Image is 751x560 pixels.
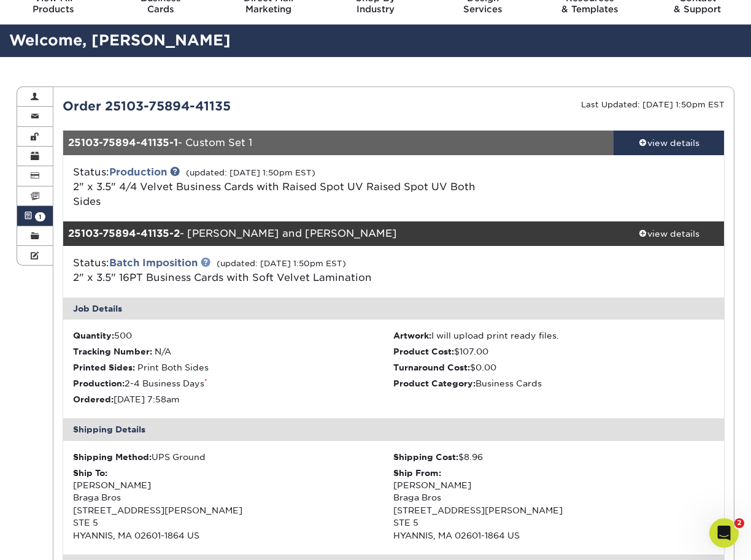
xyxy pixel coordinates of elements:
[393,329,714,342] li: I will upload print ready files.
[393,378,476,388] strong: Product Category:
[109,257,198,269] a: Batch Imposition
[73,378,125,388] strong: Production:
[217,259,346,268] small: (updated: [DATE] 1:50pm EST)
[109,166,167,178] a: Production
[734,518,744,528] span: 2
[64,256,504,285] div: Status:
[73,181,476,207] span: 2" x 3.5" 4/4 Velvet Business Cards with Raised Spot UV Raised Spot UV Both Sides
[393,331,431,340] strong: Artwork:
[393,362,470,372] strong: Turnaround Cost:
[581,100,725,109] small: Last Updated: [DATE] 1:50pm EST
[63,221,614,246] div: - [PERSON_NAME] and [PERSON_NAME]
[73,452,152,462] strong: Shipping Method:
[393,467,714,542] div: [PERSON_NAME] Braga Bros [STREET_ADDRESS][PERSON_NAME] STE 5 HYANNIS, MA 02601-1864 US
[393,347,454,356] strong: Product Cost:
[64,165,504,209] div: Status:
[73,467,394,542] div: [PERSON_NAME] Braga Bros [STREET_ADDRESS][PERSON_NAME] STE 5 HYANNIS, MA 02601-1864 US
[53,97,394,115] div: Order 25103-75894-41135
[155,347,171,356] span: N/A
[393,361,714,374] li: $0.00
[73,377,394,389] li: 2-4 Business Days
[73,347,152,356] strong: Tracking Number:
[73,394,114,404] strong: Ordered:
[393,452,458,462] strong: Shipping Cost:
[137,362,209,372] span: Print Both Sides
[73,331,114,340] strong: Quantity:
[73,329,394,342] li: 500
[73,468,107,478] strong: Ship To:
[73,272,372,283] a: 2" x 3.5" 16PT Business Cards with Soft Velvet Lamination
[614,228,724,240] div: view details
[393,345,714,358] li: $107.00
[614,137,724,149] div: view details
[614,131,724,155] a: view details
[68,137,178,148] strong: 25103-75894-41135-1
[614,221,724,246] a: view details
[393,377,714,389] li: Business Cards
[73,451,394,463] div: UPS Ground
[63,131,614,155] div: - Custom Set 1
[393,468,441,478] strong: Ship From:
[393,451,714,463] div: $8.96
[17,206,53,226] a: 1
[35,212,45,221] span: 1
[73,362,135,372] strong: Printed Sides:
[68,228,180,239] strong: 25103-75894-41135-2
[709,518,739,548] iframe: Intercom live chat
[73,393,394,405] li: [DATE] 7:58am
[63,418,725,440] div: Shipping Details
[63,297,725,320] div: Job Details
[186,168,315,177] small: (updated: [DATE] 1:50pm EST)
